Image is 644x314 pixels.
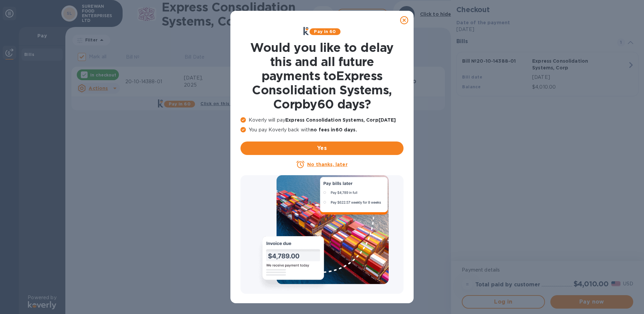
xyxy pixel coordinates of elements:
span: Yes [246,144,398,152]
b: Pay in 60 [314,29,336,34]
u: No thanks, later [307,162,347,167]
button: Yes [240,142,404,155]
p: Koverly will pay [240,117,404,124]
b: no fees in 60 days . [311,127,357,132]
h1: Would you like to delay this and all future payments to Express Consolidation Systems, Corp by 60... [240,40,404,111]
b: Express Consolidation Systems, Corp [DATE] [285,117,396,123]
p: You pay Koverly back with [240,126,404,133]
